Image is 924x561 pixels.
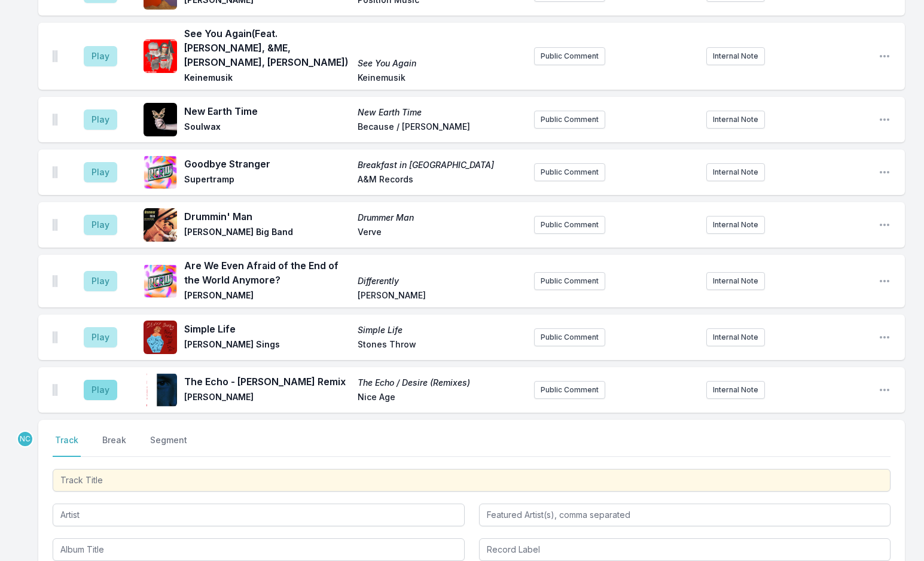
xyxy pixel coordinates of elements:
button: Open playlist item options [879,219,891,231]
button: Public Comment [534,111,605,129]
button: Play [84,162,117,182]
span: [PERSON_NAME] [184,391,350,405]
span: See You Again (Feat. [PERSON_NAME], &ME, [PERSON_NAME], [PERSON_NAME]) [184,26,350,69]
button: Internal Note [706,381,765,399]
button: Play [84,46,117,66]
img: Breakfast in America [144,156,177,189]
button: Public Comment [534,163,605,181]
button: Segment [148,434,190,457]
button: Open playlist item options [879,331,891,343]
img: Drag Handle [53,114,57,126]
button: Internal Note [706,163,765,181]
img: Simple Life [144,321,177,354]
button: Public Comment [534,47,605,65]
span: Because / [PERSON_NAME] [358,121,524,135]
button: Play [84,327,117,347]
span: See You Again [358,57,524,69]
button: Internal Note [706,111,765,129]
img: Drummer Man [144,208,177,242]
img: New Earth Time [144,103,177,136]
button: Track [53,434,81,457]
span: Soulwax [184,121,350,135]
input: Artist [53,504,465,526]
span: The Echo - [PERSON_NAME] Remix [184,374,350,389]
button: Open playlist item options [879,166,891,178]
span: Differently [358,275,524,287]
input: Track Title [53,469,891,492]
img: Drag Handle [53,331,57,343]
button: Internal Note [706,328,765,346]
button: Open playlist item options [879,114,891,126]
button: Open playlist item options [879,50,891,62]
input: Album Title [53,538,465,561]
span: Simple Life [358,324,524,336]
span: A&M Records [358,173,524,188]
button: Public Comment [534,328,605,346]
span: Drummin' Man [184,209,350,224]
p: Novena Carmel [17,431,33,447]
img: The Echo / Desire (Remixes) [144,373,177,407]
span: Verve [358,226,524,240]
button: Play [84,215,117,235]
input: Record Label [479,538,891,561]
img: Drag Handle [53,166,57,178]
img: See You Again [144,39,177,73]
button: Open playlist item options [879,275,891,287]
button: Play [84,109,117,130]
span: Stones Throw [358,339,524,353]
button: Open playlist item options [879,384,891,396]
button: Internal Note [706,216,765,234]
span: Breakfast in [GEOGRAPHIC_DATA] [358,159,524,171]
span: The Echo / Desire (Remixes) [358,377,524,389]
button: Internal Note [706,47,765,65]
span: [PERSON_NAME] [358,289,524,304]
button: Public Comment [534,272,605,290]
img: Differently [144,264,177,298]
span: Nice Age [358,391,524,405]
button: Play [84,271,117,291]
span: [PERSON_NAME] Big Band [184,226,350,240]
button: Internal Note [706,272,765,290]
span: [PERSON_NAME] [184,289,350,304]
span: Goodbye Stranger [184,157,350,171]
span: Drummer Man [358,212,524,224]
span: Are We Even Afraid of the End of the World Anymore? [184,258,350,287]
span: [PERSON_NAME] Sings [184,339,350,353]
span: New Earth Time [358,106,524,118]
button: Play [84,380,117,400]
span: Keinemusik [184,72,350,86]
span: New Earth Time [184,104,350,118]
img: Drag Handle [53,219,57,231]
img: Drag Handle [53,384,57,396]
input: Featured Artist(s), comma separated [479,504,891,526]
span: Simple Life [184,322,350,336]
button: Public Comment [534,381,605,399]
button: Public Comment [534,216,605,234]
span: Supertramp [184,173,350,188]
button: Break [100,434,129,457]
img: Drag Handle [53,275,57,287]
img: Drag Handle [53,50,57,62]
span: Keinemusik [358,72,524,86]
